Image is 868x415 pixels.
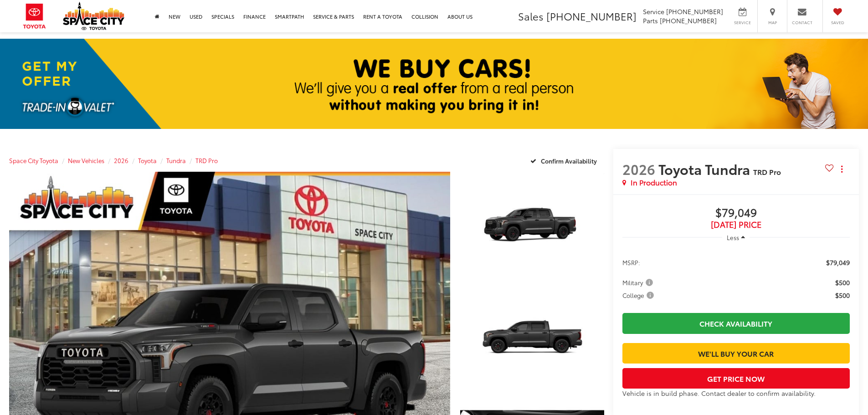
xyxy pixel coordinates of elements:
[622,278,655,287] span: Military
[622,206,850,220] span: $79,049
[722,229,750,246] button: Less
[622,343,850,364] a: We'll Buy Your Car
[792,20,812,26] span: Contact
[622,258,640,267] span: MSRP:
[622,159,655,179] span: 2026
[622,278,656,287] button: Military
[166,156,186,164] a: Tundra
[643,7,664,16] span: Service
[660,16,717,25] span: [PHONE_NUMBER]
[518,9,544,23] span: Sales
[458,171,605,281] img: 2026 Toyota Tundra TRD Pro
[658,159,753,179] span: Toyota Tundra
[525,153,604,169] button: Confirm Availability
[631,177,677,188] span: In Production
[622,313,850,333] a: Check Availability
[622,220,850,229] span: [DATE] Price
[827,20,847,26] span: Saved
[9,156,58,164] a: Space City Toyota
[835,291,850,300] span: $500
[541,157,597,165] span: Confirm Availability
[622,368,850,389] button: Get Price Now
[834,161,850,177] button: Actions
[727,233,739,241] span: Less
[63,2,124,30] img: Space City Toyota
[114,156,128,164] a: 2026
[643,16,658,25] span: Parts
[753,166,781,177] span: TRD Pro
[835,278,850,287] span: $500
[546,9,637,23] span: [PHONE_NUMBER]
[195,156,218,164] a: TRD Pro
[458,284,605,394] img: 2026 Toyota Tundra TRD Pro
[138,156,157,164] a: Toyota
[622,389,850,398] div: Vehicle is in build phase. Contact dealer to confirm availability.
[460,285,604,393] a: Expand Photo 2
[68,156,104,164] a: New Vehicles
[841,165,842,173] span: dropdown dots
[732,20,753,26] span: Service
[826,258,850,267] span: $79,049
[460,172,604,280] a: Expand Photo 1
[762,20,782,26] span: Map
[622,291,656,300] span: College
[622,291,657,300] button: College
[666,7,723,16] span: [PHONE_NUMBER]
